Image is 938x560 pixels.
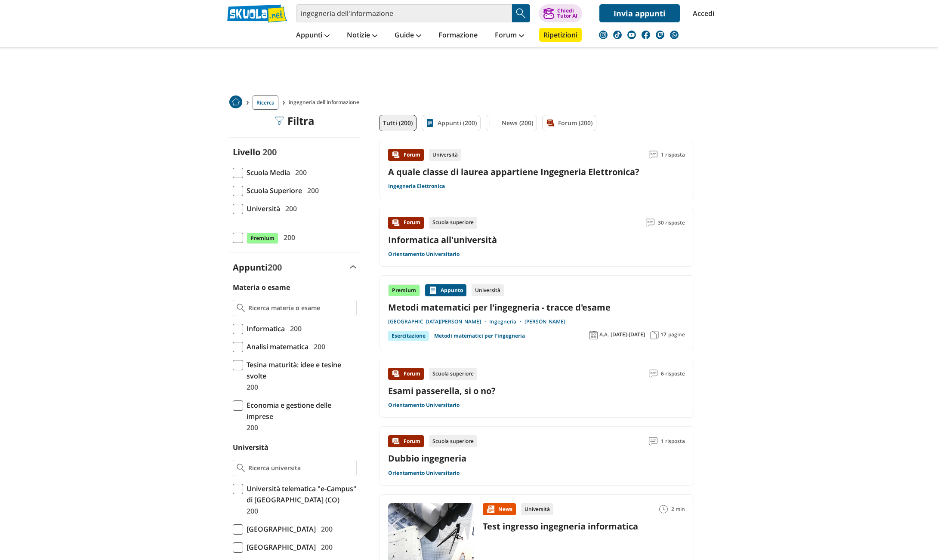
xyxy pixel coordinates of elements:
img: instagram [599,31,608,39]
a: Appunti [294,28,332,43]
img: Appunti contenuto [429,286,437,295]
a: [PERSON_NAME] [525,318,565,325]
div: Scuola superiore [429,217,477,229]
img: Forum filtro contenuto [546,119,555,127]
span: 17 [660,331,666,338]
img: Filtra filtri mobile [275,117,284,125]
span: 6 risposte [661,368,685,380]
a: Home [229,95,242,110]
div: Premium [388,284,420,296]
span: 200 [243,505,258,517]
a: Orientamento Universitario [388,251,460,258]
span: 2 min [671,503,685,515]
img: News filtro contenuto [490,119,498,127]
label: Livello [233,146,260,158]
span: Università [243,203,280,214]
img: Pagine [650,331,659,339]
img: youtube [627,31,636,39]
span: 200 [243,422,258,433]
span: 1 risposta [661,149,685,161]
img: tiktok [613,31,622,39]
span: 200 [304,185,319,196]
a: Dubbio ingegneria [388,452,466,464]
span: 200 [268,262,282,273]
input: Ricerca universita [248,464,353,472]
span: 200 [243,382,258,393]
div: Scuola superiore [429,368,477,380]
div: Forum [388,149,424,161]
a: Notizie [345,28,380,43]
img: Commenti lettura [649,151,657,159]
input: Ricerca materia o esame [248,304,353,312]
img: Apri e chiudi sezione [350,265,357,269]
input: Cerca appunti, riassunti o versioni [296,4,512,22]
span: Premium [247,233,278,244]
button: ChiediTutor AI [539,4,582,22]
a: Forum [493,28,526,43]
div: Forum [388,368,424,380]
a: Ricerca [253,95,278,110]
a: Metodi matematici per l'ingegneria [434,331,525,341]
img: Commenti lettura [649,437,657,446]
img: facebook [642,31,650,39]
img: WhatsApp [670,31,679,39]
span: 200 [262,146,277,158]
span: Economia e gestione delle imprese [243,400,357,422]
div: Filtra [275,115,315,127]
a: Ripetizioni [539,28,582,42]
div: Università [521,503,553,515]
img: Forum contenuto [392,218,400,227]
button: Search Button [512,4,530,22]
div: Chiedi Tutor AI [557,8,577,18]
span: [DATE]-[DATE] [611,331,645,338]
span: Informatica [243,323,285,334]
img: Commenti lettura [649,369,657,378]
div: Università [472,284,504,296]
img: Ricerca materia o esame [237,304,245,312]
img: News contenuto [486,505,495,514]
span: ingegneria dell'informazione [289,95,363,110]
a: A quale classe di laurea appartiene Ingegneria Elettronica? [388,166,639,178]
span: [GEOGRAPHIC_DATA] [243,523,316,535]
a: Informatica all'università [388,234,497,246]
a: Orientamento Universitario [388,470,460,477]
span: Analisi matematica [243,341,309,352]
span: 200 [282,203,297,214]
img: Ricerca universita [237,464,245,472]
a: Tutti (200) [379,115,417,131]
div: Esercitazione [388,331,429,341]
span: pagine [668,331,685,338]
a: Guide [392,28,423,43]
a: Accedi [693,4,711,22]
div: Appunto [425,284,466,296]
span: 200 [280,232,295,243]
label: Materia o esame [233,283,290,292]
img: Anno accademico [589,331,598,339]
a: Esami passerella, si o no? [388,385,496,397]
div: News [483,503,516,515]
img: twitch [656,31,664,39]
img: Commenti lettura [646,218,654,227]
span: Scuola Media [243,167,290,178]
a: Metodi matematici per l'ingegneria - tracce d'esame [388,302,685,313]
div: Università [429,149,461,161]
a: Ingegneria [489,318,525,325]
img: Home [229,95,242,108]
a: Invia appunti [599,4,680,22]
img: Forum contenuto [392,369,400,378]
img: Tempo lettura [659,505,668,514]
a: Appunti (200) [422,115,481,131]
a: News (200) [486,115,537,131]
span: Università telematica "e-Campus" di [GEOGRAPHIC_DATA] (CO) [243,483,357,505]
span: A.A. [599,331,609,338]
a: [GEOGRAPHIC_DATA][PERSON_NAME] [388,318,489,325]
span: [GEOGRAPHIC_DATA] [243,542,316,553]
img: Appunti filtro contenuto [426,119,434,127]
img: Cerca appunti, riassunti o versioni [515,7,528,20]
span: 200 [310,341,325,352]
img: Forum contenuto [392,151,400,159]
div: Scuola superiore [429,435,477,447]
label: Università [233,443,268,452]
a: Orientamento Universitario [388,402,460,409]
